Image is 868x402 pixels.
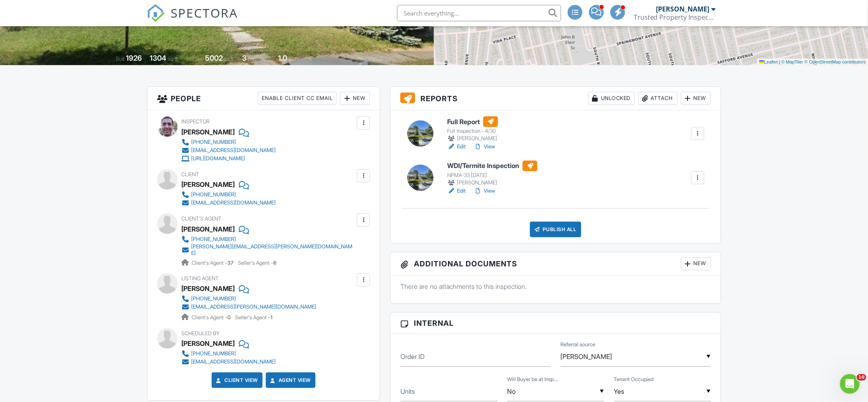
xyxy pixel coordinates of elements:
[181,118,210,125] span: Inspector
[235,314,272,320] span: Seller's Agent -
[181,303,316,311] a: [EMAIL_ADDRESS][PERSON_NAME][DOMAIN_NAME]
[181,243,355,257] a: [PERSON_NAME][EMAIL_ADDRESS][PERSON_NAME][DOMAIN_NAME]
[215,376,258,384] a: Client View
[447,187,466,195] a: Edit
[191,147,276,154] div: [EMAIL_ADDRESS][DOMAIN_NAME]
[191,243,355,257] div: [PERSON_NAME][EMAIL_ADDRESS][PERSON_NAME][DOMAIN_NAME]
[181,235,355,243] a: [PHONE_NUMBER]
[447,134,498,143] div: [PERSON_NAME]
[191,359,276,365] div: [EMAIL_ADDRESS][DOMAIN_NAME]
[181,138,276,146] a: [PHONE_NUMBER]
[400,382,497,402] input: Units
[181,337,235,350] div: [PERSON_NAME]
[181,178,235,191] div: [PERSON_NAME]
[391,252,721,276] h3: Additional Documents
[397,5,561,21] input: Search everything...
[147,11,238,28] a: SPECTORA
[288,56,312,62] span: bathrooms
[192,260,235,266] span: Client's Agent -
[126,54,142,62] div: 1926
[781,59,804,64] a: © MapTiler
[474,143,495,151] a: View
[391,87,721,110] h3: Reports
[805,59,866,64] a: © OpenStreetMap contributors
[400,352,425,361] label: Order ID
[181,171,199,177] span: Client
[447,116,498,127] h6: Full Report
[191,304,316,310] div: [EMAIL_ADDRESS][PERSON_NAME][DOMAIN_NAME]
[857,374,866,381] span: 10
[192,314,232,320] span: Client's Agent -
[181,275,219,282] span: Listing Agent
[181,216,222,222] span: Client's Agent
[181,330,219,336] span: Scheduled By
[656,5,710,13] div: [PERSON_NAME]
[447,161,537,171] h6: WDI/Termite Inspection
[191,236,236,243] div: [PHONE_NUMBER]
[191,155,245,162] div: [URL][DOMAIN_NAME]
[269,376,311,384] a: Agent View
[840,374,860,394] iframe: Intercom live chat
[391,313,721,334] h3: Internal
[507,376,558,383] label: Will Buyer be at Inspection
[181,295,316,303] a: [PHONE_NUMBER]
[447,128,498,134] div: Full Inspection - 4/30
[181,282,235,295] a: [PERSON_NAME]
[634,13,716,21] div: Trusted Property Inspections, LLC
[400,282,711,291] p: There are no attachments to this inspection.
[561,341,596,348] label: Referral source
[191,191,236,198] div: [PHONE_NUMBER]
[447,143,466,151] a: Edit
[227,314,231,320] strong: 0
[116,56,125,62] span: Built
[191,200,276,206] div: [EMAIL_ADDRESS][DOMAIN_NAME]
[779,59,780,64] span: |
[181,199,276,207] a: [EMAIL_ADDRESS][DOMAIN_NAME]
[447,179,537,187] div: [PERSON_NAME]
[759,59,778,64] a: Leaflet
[147,87,380,110] h3: People
[258,92,337,105] div: Enable Client CC Email
[238,260,276,266] span: Seller's Agent -
[270,314,272,320] strong: 1
[167,56,179,62] span: sq. ft.
[181,350,276,358] a: [PHONE_NUMBER]
[191,139,236,145] div: [PHONE_NUMBER]
[614,376,654,383] label: Tenant Occupied
[181,223,235,235] a: [PERSON_NAME]
[447,172,537,179] div: NPMA-33 [DATE]
[205,54,223,62] div: 5002
[242,54,247,62] div: 3
[171,4,238,21] span: SPECTORA
[447,161,537,187] a: WDI/Termite Inspection NPMA-33 [DATE] [PERSON_NAME]
[588,92,635,105] div: Unlocked
[181,191,276,199] a: [PHONE_NUMBER]
[474,187,495,195] a: View
[224,56,234,62] span: sq.ft.
[273,260,276,266] strong: 6
[181,126,235,138] div: [PERSON_NAME]
[150,54,166,62] div: 1304
[681,92,711,105] div: New
[227,260,233,266] strong: 37
[181,146,276,154] a: [EMAIL_ADDRESS][DOMAIN_NAME]
[181,154,276,163] a: [URL][DOMAIN_NAME]
[340,92,370,105] div: New
[447,116,498,143] a: Full Report Full Inspection - 4/30 [PERSON_NAME]
[187,56,204,62] span: Lot Size
[278,54,287,62] div: 1.0
[530,222,581,237] div: Publish All
[191,350,236,357] div: [PHONE_NUMBER]
[181,358,276,366] a: [EMAIL_ADDRESS][DOMAIN_NAME]
[191,295,236,302] div: [PHONE_NUMBER]
[147,4,165,22] img: The Best Home Inspection Software - Spectora
[638,92,678,105] div: Attach
[400,387,415,396] label: Units
[248,56,270,62] span: bedrooms
[681,257,711,270] div: New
